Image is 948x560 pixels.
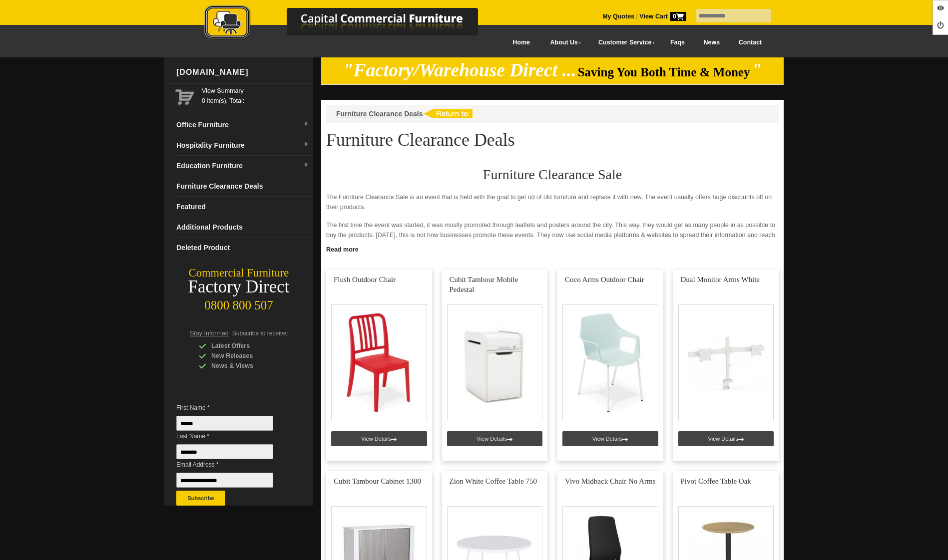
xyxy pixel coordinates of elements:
[164,280,313,294] div: Factory Direct
[176,416,273,431] input: First Name *
[199,351,294,361] div: New Releases
[177,5,526,44] a: Capital Commercial Furniture Logo
[202,86,309,104] span: 0 item(s), Total:
[176,460,288,470] span: Email Address *
[670,12,686,21] span: 0
[303,121,309,127] img: dropdown
[202,86,309,96] a: View Summary
[539,31,587,54] a: About Us
[172,217,313,238] a: Additional Products
[639,13,686,20] strong: View Cart
[587,31,661,54] a: Customer Service
[172,156,313,176] a: Education Furnituredropdown
[326,167,779,182] h2: Furniture Clearance Sale
[177,5,526,41] img: Capital Commercial Furniture Logo
[172,238,313,258] a: Deleted Product
[303,142,309,148] img: dropdown
[199,341,294,351] div: Latest Offers
[172,197,313,217] a: Featured
[172,176,313,197] a: Furniture Clearance Deals
[752,60,762,80] em: "
[172,57,313,87] div: [DOMAIN_NAME]
[321,242,784,255] a: Click to read more
[176,491,225,506] button: Subscribe
[602,13,634,20] a: My Quotes
[661,31,694,54] a: Faqs
[326,220,779,250] p: The first time the event was started, it was mostly promoted through leaflets and posters around ...
[326,130,779,149] h1: Furniture Clearance Deals
[172,135,313,156] a: Hospitality Furnituredropdown
[164,293,313,312] div: 0800 800 507
[336,110,423,118] a: Furniture Clearance Deals
[303,162,309,168] img: dropdown
[343,60,576,80] em: "Factory/Warehouse Direct ...
[423,109,473,118] img: return to
[176,473,273,488] input: Email Address *
[638,13,686,20] a: View Cart0
[176,444,273,459] input: Last Name *
[176,403,288,413] span: First Name *
[694,31,729,54] a: News
[232,330,288,337] span: Subscribe to receive:
[172,115,313,135] a: Office Furnituredropdown
[199,361,294,371] div: News & Views
[176,431,288,441] span: Last Name *
[190,330,229,337] span: Stay Informed
[578,65,750,79] span: Saving You Both Time & Money
[164,266,313,280] div: Commercial Furniture
[729,31,771,54] a: Contact
[326,192,779,212] p: The Furniture Clearance Sale is an event that is held with the goal to get rid of old furniture a...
